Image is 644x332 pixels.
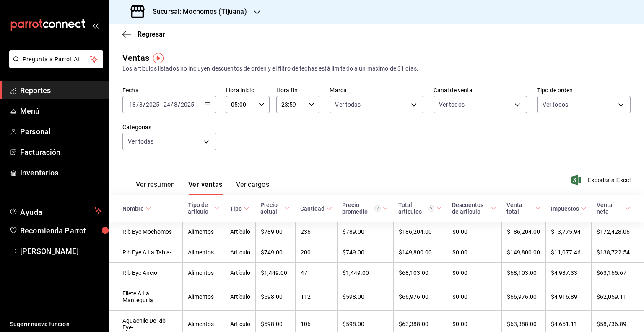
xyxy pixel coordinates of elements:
svg: Precio promedio = Total artículos / cantidad [374,205,381,212]
button: Ver resumen [136,180,175,195]
span: Nombre [122,205,151,212]
span: [PERSON_NAME] [20,246,102,257]
span: Cantidad [300,205,332,212]
td: $13,775.94 [546,222,592,242]
span: Precio actual [260,201,290,215]
button: Regresar [122,30,165,38]
div: Tipo de artículo [188,201,212,215]
button: open_drawer_menu [92,22,99,29]
td: $1,449.00 [337,263,393,283]
td: 47 [295,263,337,283]
label: Categorías [122,124,216,130]
span: / [143,101,145,108]
td: $186,204.00 [501,222,546,242]
td: $138,722.54 [592,242,644,263]
span: Venta total [506,201,541,215]
td: $0.00 [447,242,501,263]
span: Reportes [20,85,102,96]
td: Artículo [225,283,255,311]
div: Ventas [122,52,149,64]
label: Hora fin [276,87,320,93]
span: Impuestos [551,205,587,212]
button: Pregunta a Parrot AI [9,50,103,68]
div: Tipo [230,205,242,212]
div: Nombre [122,205,144,212]
label: Canal de venta [434,87,527,93]
div: Precio promedio [342,201,381,215]
span: Pregunta a Parrot AI [23,55,90,64]
a: Pregunta a Parrot AI [6,61,103,70]
td: $66,976.00 [501,283,546,311]
td: Alimentos [183,283,225,311]
span: Ayuda [20,206,91,216]
span: Descuentos de artículo [452,201,496,215]
input: -- [129,101,136,108]
td: Rib Eye Anejo [109,263,183,283]
button: Ver ventas [188,180,223,195]
input: ---- [145,101,160,108]
span: Regresar [138,30,165,38]
td: Alimentos [183,222,225,242]
span: / [178,101,180,108]
span: Tipo [230,205,249,212]
td: Artículo [225,222,255,242]
input: -- [174,101,178,108]
button: Exportar a Excel [573,175,631,185]
label: Hora inicio [226,87,270,93]
div: Descuentos de artículo [452,201,489,215]
span: Venta neta [597,201,631,215]
div: Precio actual [260,201,283,215]
td: $11,077.46 [546,242,592,263]
td: $62,059.11 [592,283,644,311]
span: Ver todas [335,100,361,109]
button: Ver cargos [236,180,270,195]
td: Alimentos [183,242,225,263]
td: $789.00 [255,222,295,242]
td: $4,916.89 [546,283,592,311]
td: 112 [295,283,337,311]
td: $186,204.00 [393,222,447,242]
td: Rib Eye A La Tabla- [109,242,183,263]
td: $66,976.00 [393,283,447,311]
svg: El total artículos considera cambios de precios en los artículos así como costos adicionales por ... [428,205,434,212]
td: $0.00 [447,222,501,242]
td: $1,449.00 [255,263,295,283]
span: / [171,101,173,108]
div: Impuestos [551,205,579,212]
span: Tipo de artículo [188,201,220,215]
input: -- [139,101,143,108]
td: Artículo [225,242,255,263]
div: Venta total [506,201,533,215]
span: - [161,101,162,108]
div: Venta neta [597,201,623,215]
td: $172,428.06 [592,222,644,242]
td: $598.00 [337,283,393,311]
div: Total artículos [398,201,434,215]
span: Inventarios [20,167,102,178]
td: $4,937.33 [546,263,592,283]
span: Sugerir nueva función [10,320,102,329]
td: $149,800.00 [501,242,546,263]
div: navigation tabs [136,180,269,195]
span: Personal [20,126,102,137]
span: Ver todos [439,100,465,109]
label: Fecha [122,87,216,93]
input: -- [163,101,171,108]
img: Tooltip marker [153,53,164,63]
td: 236 [295,222,337,242]
span: Precio promedio [342,201,388,215]
td: $0.00 [447,283,501,311]
div: Los artículos listados no incluyen descuentos de orden y el filtro de fechas está limitado a un m... [122,64,631,73]
td: $789.00 [337,222,393,242]
span: / [136,101,139,108]
td: $0.00 [447,263,501,283]
td: Rib Eye Mochomos- [109,222,183,242]
td: Filete A La Mantequilla [109,283,183,311]
td: $68,103.00 [393,263,447,283]
td: Artículo [225,263,255,283]
div: Cantidad [300,205,325,212]
h3: Sucursal: Mochomos (Tijuana) [146,7,247,17]
label: Marca [330,87,423,93]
